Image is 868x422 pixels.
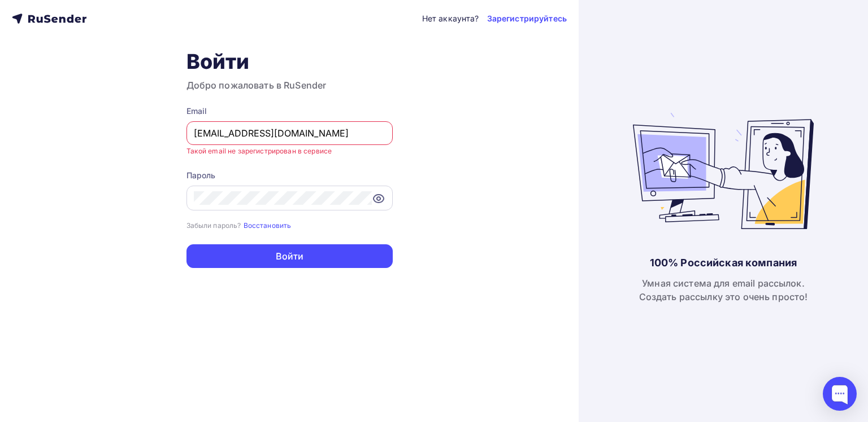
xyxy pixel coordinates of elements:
[186,170,393,181] div: Пароль
[639,276,808,304] div: Умная система для email рассылок. Создать рассылку это очень просто!
[650,256,797,270] div: 100% Российская компания
[186,244,393,268] button: Войти
[422,13,479,24] div: Нет аккаунта?
[194,126,385,140] input: Укажите свой email
[186,105,393,117] div: Email
[186,221,241,230] small: Забыли пароль?
[244,221,292,230] small: Восстановить
[487,13,567,24] a: Зарегистрируйтесь
[244,220,292,230] a: Восстановить
[186,78,393,92] h3: Добро пожаловать в RuSender
[186,147,332,155] small: Такой email не зарегистрирован в сервисе
[186,49,393,74] h1: Войти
